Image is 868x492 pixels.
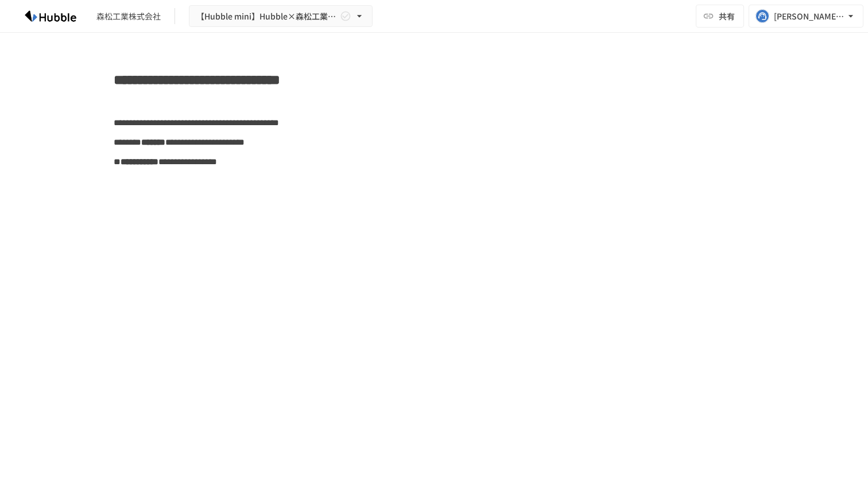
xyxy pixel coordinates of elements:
button: 共有 [696,5,744,28]
button: 【Hubble mini】Hubble×森松工業株式会社 オンボーディングプロジェクト [189,5,373,28]
div: 森松工業株式会社 [96,10,161,22]
span: 共有 [719,10,735,22]
div: [PERSON_NAME][EMAIL_ADDRESS][PERSON_NAME][DOMAIN_NAME] [774,9,845,24]
button: [PERSON_NAME][EMAIL_ADDRESS][PERSON_NAME][DOMAIN_NAME] [749,5,863,28]
img: HzDRNkGCf7KYO4GfwKnzITak6oVsp5RHeZBEM1dQFiQ [14,7,87,25]
span: 【Hubble mini】Hubble×森松工業株式会社 オンボーディングプロジェクト [196,9,338,24]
